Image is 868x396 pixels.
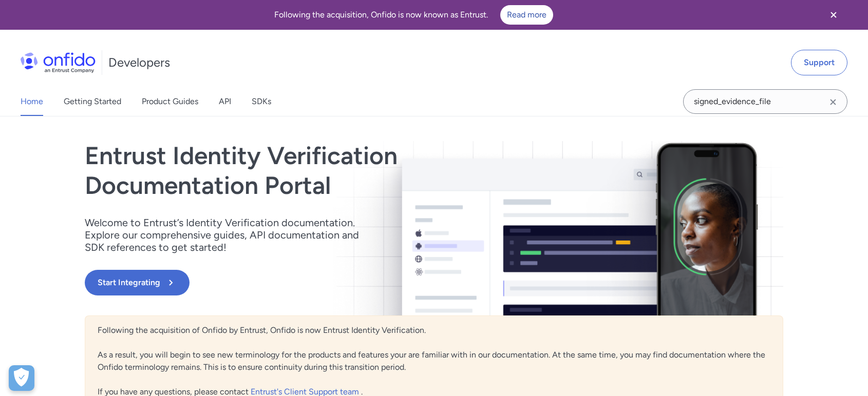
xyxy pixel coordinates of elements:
[219,87,231,116] a: API
[142,87,198,116] a: Product Guides
[85,270,190,295] button: Start Integrating
[85,141,574,200] h1: Entrust Identity Verification Documentation Portal
[21,87,43,116] a: Home
[500,5,553,25] a: Read more
[827,9,840,21] svg: Close banner
[12,5,815,25] div: Following the acquisition, Onfido is now known as Entrust.
[815,2,853,28] button: Close banner
[85,216,372,253] p: Welcome to Entrust’s Identity Verification documentation. Explore our comprehensive guides, API d...
[108,54,170,71] h1: Developers
[64,87,121,116] a: Getting Started
[252,87,271,116] a: SDKs
[9,365,34,391] div: Cookie Preferences
[85,270,574,295] a: Start Integrating
[9,365,34,391] button: Open Preferences
[827,96,839,108] svg: Clear search field button
[791,50,847,75] a: Support
[683,89,847,114] input: Onfido search input field
[21,52,96,73] img: Onfido Logo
